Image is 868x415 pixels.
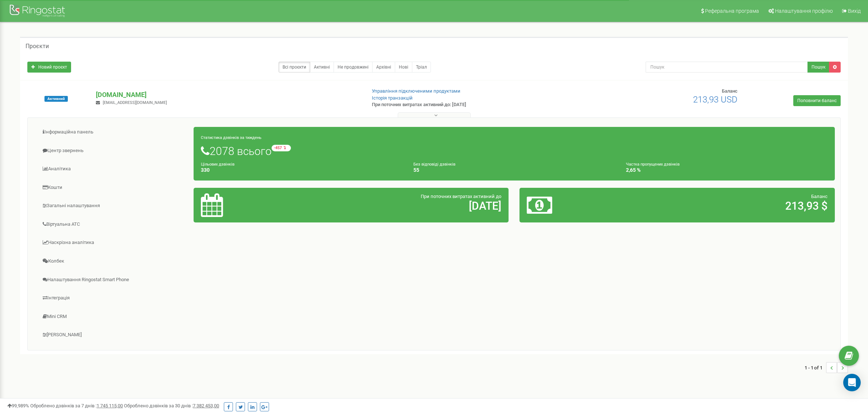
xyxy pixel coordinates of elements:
a: Нові [395,62,412,73]
h1: 2078 всього [201,145,828,157]
input: Пошук [646,62,808,73]
h4: 2,65 % [626,167,828,173]
u: 7 382 453,00 [193,403,219,408]
a: Аналiтика [33,160,194,178]
a: Центр звернень [33,142,194,160]
div: Open Intercom Messenger [843,374,861,391]
span: [EMAIL_ADDRESS][DOMAIN_NAME] [103,100,167,105]
a: Новий проєкт [27,62,71,73]
a: Кошти [33,179,194,197]
small: Цільових дзвінків [201,162,234,167]
a: Архівні [372,62,395,73]
span: Оброблено дзвінків за 30 днів : [124,403,219,408]
span: 213,93 USD [693,94,737,105]
span: Активний [44,96,68,102]
p: [DOMAIN_NAME] [96,90,360,100]
h5: Проєкти [26,43,49,50]
h2: [DATE] [305,200,502,212]
a: Mini CRM [33,308,194,326]
button: Пошук [807,62,829,73]
span: При поточних витратах активний до [421,194,501,199]
span: Налаштування профілю [775,8,833,14]
a: Поповнити баланс [793,95,841,106]
p: При поточних витратах активний до: [DATE] [372,101,567,108]
span: 99,989% [7,403,29,408]
a: Налаштування Ringostat Smart Phone [33,271,194,289]
a: Загальні налаштування [33,197,194,215]
small: -457 [272,145,291,151]
span: Оброблено дзвінків за 7 днів : [30,403,123,408]
h4: 55 [413,167,615,173]
a: Інтеграція [33,289,194,307]
small: Статистика дзвінків за тиждень [201,135,261,140]
u: 1 745 115,00 [97,403,123,408]
a: Тріал [412,62,431,73]
a: Історія транзакцій [372,95,413,101]
a: Не продовжені [334,62,373,73]
span: 1 - 1 of 1 [805,362,826,373]
h4: 330 [201,167,402,173]
a: Управління підключеними продуктами [372,88,460,94]
a: Віртуальна АТС [33,216,194,233]
span: Баланс [722,88,737,94]
span: Баланс [811,194,828,199]
a: Всі проєкти [279,62,310,73]
a: Активні [310,62,334,73]
a: Колбек [33,252,194,270]
a: Інформаційна панель [33,123,194,141]
a: [PERSON_NAME] [33,326,194,344]
a: Наскрізна аналітика [33,234,194,252]
span: Вихід [848,8,861,14]
small: Частка пропущених дзвінків [626,162,680,167]
span: Реферальна програма [705,8,759,14]
small: Без відповіді дзвінків [413,162,455,167]
nav: ... [805,355,848,380]
h2: 213,93 $ [631,200,828,212]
